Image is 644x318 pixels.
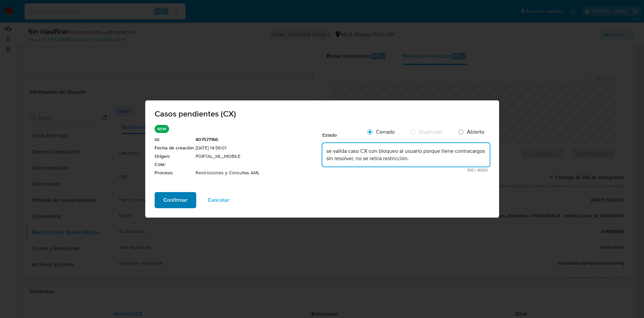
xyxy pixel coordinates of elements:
span: Casos pendientes (CX) [155,110,490,118]
span: Id : [155,136,194,143]
span: PORTAL_ML_MOBILE [196,153,322,160]
button: Confirmar [155,192,196,208]
textarea: se valida caso CX con bloqueo al usuario porque tiene contracargos sin resolver, no se retira res... [322,143,490,167]
span: Proceso : [155,170,194,176]
span: Abierto [467,128,484,136]
span: Cancelar [208,193,229,208]
span: Fecha de creación [155,145,194,151]
span: Cola : [155,161,194,168]
span: [DATE] 14:56:01 [196,145,322,151]
span: Restricciones y Consultas AML [196,170,322,176]
span: Máximo 4000 caracteres [324,168,488,172]
span: Cerrado [376,128,395,136]
p: NEW [155,125,169,133]
span: 407577166 [196,136,322,143]
span: Confirmar [163,193,187,208]
div: Estado [322,125,363,142]
button: Cancelar [199,192,238,208]
span: Origen : [155,153,194,160]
